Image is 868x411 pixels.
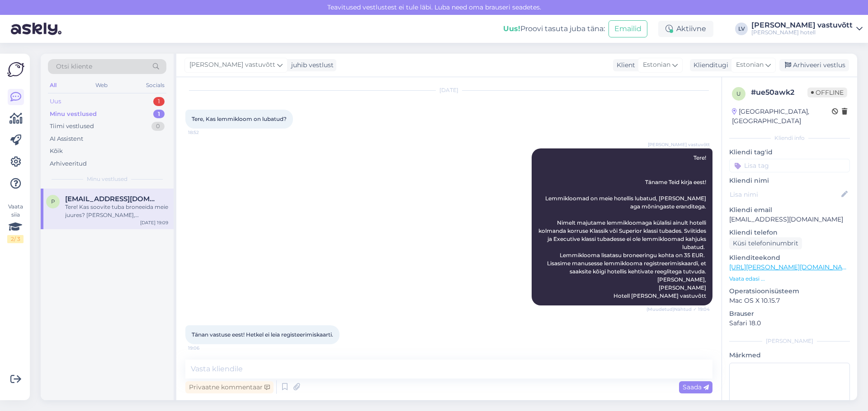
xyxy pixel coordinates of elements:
[729,205,850,215] p: Kliendi email
[751,22,853,29] div: [PERSON_NAME] vastuvõtt
[648,141,710,148] span: [PERSON_NAME] vastuvõtt
[690,60,728,70] div: Klienditugi
[50,159,87,168] div: Arhiveeritud
[613,60,635,70] div: Klient
[729,263,854,271] a: [URL][PERSON_NAME][DOMAIN_NAME]
[646,306,710,313] span: (Muudetud) Nähtud ✓ 19:04
[151,122,165,131] div: 0
[658,21,713,37] div: Aktiivne
[779,59,849,71] div: Arhiveeri vestlus
[729,134,850,142] div: Kliendi info
[503,24,520,33] b: Uus!
[50,122,94,131] div: Tiimi vestlused
[7,61,24,78] img: Askly Logo
[7,203,24,243] div: Vaata siia
[185,86,712,94] div: [DATE]
[503,23,605,34] div: Proovi tasuta juba täna:
[153,97,165,106] div: 1
[48,79,58,91] div: All
[50,147,63,156] div: Kõik
[729,337,850,345] div: [PERSON_NAME]
[87,175,127,183] span: Minu vestlused
[729,148,850,157] p: Kliendi tag'id
[729,176,850,185] p: Kliendi nimi
[609,20,647,37] button: Emailid
[736,90,741,97] span: u
[94,79,109,91] div: Web
[729,309,850,319] p: Brauser
[140,219,168,226] div: [DATE] 19:09
[643,60,670,70] span: Estonian
[56,62,92,71] span: Otsi kliente
[50,134,83,143] div: AI Assistent
[729,286,850,296] p: Operatsioonisüsteem
[729,253,850,263] p: Klienditeekond
[729,159,850,172] input: Lisa tag
[735,23,748,35] div: LV
[729,228,850,237] p: Kliendi telefon
[185,381,274,393] div: Privaatne kommentaar
[729,319,850,328] p: Safari 18.0
[729,275,850,283] p: Vaata edasi ...
[288,60,334,70] div: juhib vestlust
[188,129,222,136] span: 18:52
[50,110,97,119] div: Minu vestlused
[729,215,850,224] p: [EMAIL_ADDRESS][DOMAIN_NAME]
[188,345,222,351] span: 19:06
[729,296,850,305] p: Mac OS X 10.15.7
[192,115,287,122] span: Tere, Kas lemmikloom on lubatud?
[144,79,166,91] div: Socials
[7,235,24,243] div: 2 / 3
[736,60,764,70] span: Estonian
[65,203,168,219] div: Tere! Kas soovite tuba broneeida meie juures? [PERSON_NAME], [PERSON_NAME] Hotell [PERSON_NAME] v...
[51,198,55,205] span: p
[50,97,61,106] div: Uus
[730,189,840,199] input: Lisa nimi
[65,195,159,203] span: pikkorlauren@gmail.com
[751,29,853,36] div: [PERSON_NAME] hotell
[729,237,802,249] div: Küsi telefoninumbrit
[807,88,847,97] span: Offline
[729,351,850,360] p: Märkmed
[732,107,832,126] div: [GEOGRAPHIC_DATA], [GEOGRAPHIC_DATA]
[751,87,807,98] div: # ue50awk2
[192,331,333,338] span: Tänan vastuse eest! Hetkel ei leia registeerimiskaarti.
[751,22,863,36] a: [PERSON_NAME] vastuvõtt[PERSON_NAME] hotell
[189,60,275,70] span: [PERSON_NAME] vastuvõtt
[683,383,709,391] span: Saada
[153,110,165,119] div: 1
